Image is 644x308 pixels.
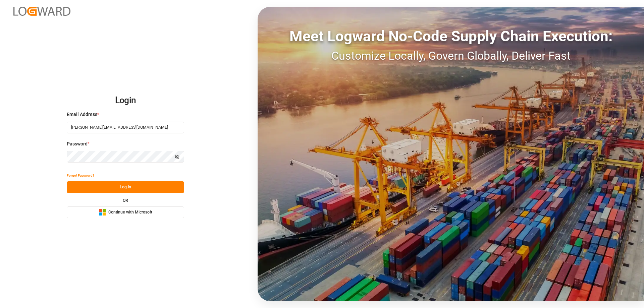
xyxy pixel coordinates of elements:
[123,198,128,202] small: OR
[258,47,644,64] div: Customize Locally, Govern Globally, Deliver Fast
[67,170,94,181] button: Forgot Password?
[258,25,644,47] div: Meet Logward No-Code Supply Chain Execution:
[67,90,184,111] h2: Login
[67,111,97,118] span: Email Address
[67,181,184,193] button: Log In
[13,7,70,16] img: Logward_new_orange.png
[108,209,152,215] span: Continue with Microsoft
[67,122,184,133] input: Enter your email
[67,206,184,218] button: Continue with Microsoft
[67,140,88,147] span: Password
